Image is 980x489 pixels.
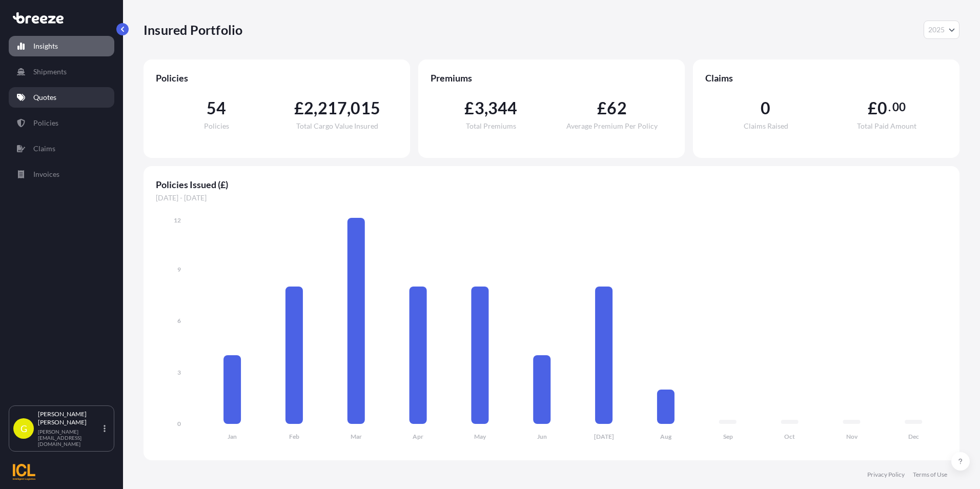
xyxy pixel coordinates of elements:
[204,123,229,130] span: Policies
[318,100,348,116] span: 217
[488,100,518,116] span: 344
[892,103,906,111] span: 00
[9,36,114,56] a: Insights
[857,123,916,130] span: Total Paid Amount
[660,433,672,440] tspan: Aug
[314,100,317,116] span: ,
[351,100,380,116] span: 015
[594,433,614,440] tspan: [DATE]
[21,423,27,434] span: G
[723,433,733,440] tspan: Sep
[33,118,58,128] p: Policies
[228,433,237,440] tspan: Jan
[537,433,547,440] tspan: Jun
[466,123,516,130] span: Total Premiums
[156,178,947,191] span: Policies Issued (£)
[474,433,486,440] tspan: May
[888,103,891,111] span: .
[913,471,947,479] a: Terms of Use
[928,25,945,35] span: 2025
[174,216,181,224] tspan: 12
[9,138,114,159] a: Claims
[289,433,299,440] tspan: Feb
[475,100,484,116] span: 3
[33,169,59,179] p: Invoices
[908,433,919,440] tspan: Dec
[304,100,314,116] span: 2
[784,433,795,440] tspan: Oct
[177,420,181,427] tspan: 0
[9,113,114,133] a: Policies
[177,369,181,376] tspan: 3
[13,464,35,480] img: organization-logo
[33,144,55,154] p: Claims
[607,100,626,116] span: 62
[207,100,226,116] span: 54
[9,62,114,82] a: Shipments
[924,21,959,39] button: Year Selector
[566,123,658,130] span: Average Premium Per Policy
[351,433,362,440] tspan: Mar
[484,100,488,116] span: ,
[846,433,858,440] tspan: Nov
[156,72,398,84] span: Policies
[744,123,788,130] span: Claims Raised
[347,100,351,116] span: ,
[9,164,114,185] a: Invoices
[761,100,770,116] span: 0
[464,100,474,116] span: £
[431,72,672,84] span: Premiums
[9,87,114,108] a: Quotes
[597,100,607,116] span: £
[705,72,947,84] span: Claims
[413,433,423,440] tspan: Apr
[296,123,378,130] span: Total Cargo Value Insured
[156,193,947,203] span: [DATE] - [DATE]
[144,22,242,38] p: Insured Portfolio
[177,266,181,273] tspan: 9
[33,41,58,51] p: Insights
[177,317,181,324] tspan: 6
[33,92,56,103] p: Quotes
[294,100,304,116] span: £
[38,410,101,426] p: [PERSON_NAME] [PERSON_NAME]
[868,100,877,116] span: £
[867,471,905,479] a: Privacy Policy
[33,67,67,77] p: Shipments
[877,100,887,116] span: 0
[38,429,101,447] p: [PERSON_NAME][EMAIL_ADDRESS][DOMAIN_NAME]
